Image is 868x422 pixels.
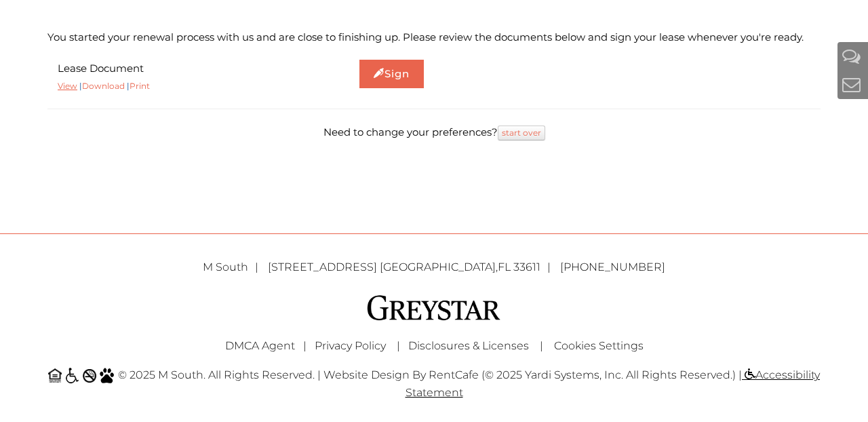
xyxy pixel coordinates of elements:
a: start over [498,126,545,140]
a: View [58,81,77,91]
img: Equal Housing Opportunity and Greystar Fair Housing Statement [48,368,62,383]
img: Pet Friendly [100,368,115,383]
span: | [397,339,400,352]
a: Contact [842,73,861,96]
div: © 2025 M South. All Rights Reserved. | Website Design by RentCafe (© 2025 Yardi Systems, Inc. All... [37,360,831,408]
span: | [79,81,125,91]
span: M South [203,261,265,273]
a: Greystar DMCA Agent [225,339,295,352]
a: Greystar Privacy Policy [315,339,386,352]
img: Accessible community and Greystar Fair Housing Statement [64,368,79,383]
span: [GEOGRAPHIC_DATA] [380,261,496,273]
div: Lease Document [47,60,241,95]
span: , [268,261,557,273]
a: [PHONE_NUMBER] [560,261,665,273]
img: Greystar logo and Greystar website [366,293,502,322]
a: Help And Support [842,45,861,67]
p: You started your renewal process with us and are close to finishing up. Please review the documen... [47,28,821,46]
a: M South [STREET_ADDRESS] [GEOGRAPHIC_DATA],FL 33611 [203,261,557,273]
a: Print [130,81,150,91]
img: No Smoking [83,369,96,383]
span: | [540,339,543,352]
a: Download [82,81,125,91]
p: Need to change your preferences? [47,123,821,141]
span: 33611 [513,261,540,273]
a: Cookies Settings [554,339,644,352]
span: FL [498,261,511,273]
a: Disclosures & Licenses [408,339,529,352]
a: Sign [359,60,424,88]
span: | [127,81,150,91]
span: | [303,339,307,352]
span: [STREET_ADDRESS] [268,261,377,273]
